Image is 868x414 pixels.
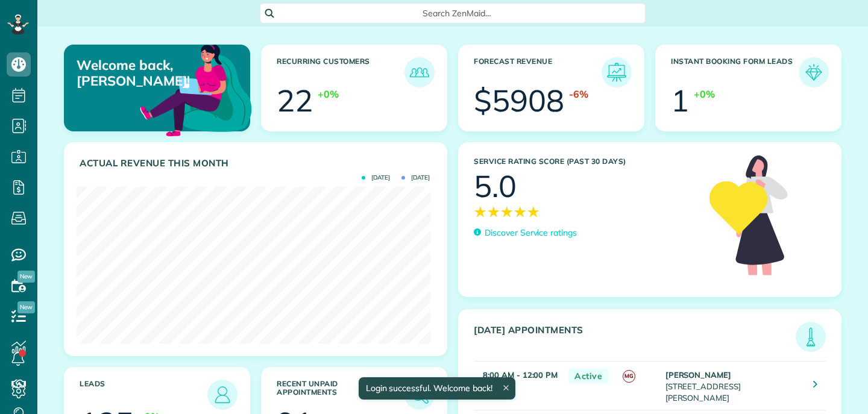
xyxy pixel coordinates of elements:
[474,171,517,201] div: 5.0
[671,57,799,87] h3: Instant Booking Form Leads
[474,57,602,87] h3: Forecast Revenue
[277,57,404,87] h3: Recurring Customers
[662,361,804,410] td: [STREET_ADDRESS][PERSON_NAME]
[474,361,562,410] td: 4h
[694,87,715,101] div: +0%
[483,370,558,380] strong: 8:00 AM - 12:00 PM
[527,201,540,222] span: ★
[474,86,564,116] div: $5908
[474,325,796,352] h3: [DATE] Appointments
[17,301,35,313] span: New
[277,86,313,116] div: 22
[623,370,635,383] span: MG
[487,201,500,222] span: ★
[77,57,189,89] p: Welcome back, [PERSON_NAME]!
[569,87,588,101] div: -6%
[474,227,577,239] a: Discover Service ratings
[485,227,577,239] p: Discover Service ratings
[362,175,390,181] span: [DATE]
[665,370,732,380] strong: [PERSON_NAME]
[514,201,527,222] span: ★
[474,157,697,166] h3: Service Rating score (past 30 days)
[137,31,254,148] img: dashboard_welcome-42a62b7d889689a78055ac9021e634bf52bae3f8056760290aed330b23ab8690.png
[605,60,629,84] img: icon_forecast_revenue-8c13a41c7ed35a8dcfafea3cbb826a0462acb37728057bba2d056411b612bbbe.png
[318,87,339,101] div: +0%
[799,325,823,349] img: icon_todays_appointments-901f7ab196bb0bea1936b74009e4eb5ffbc2d2711fa7634e0d609ed5ef32b18b.png
[277,380,404,410] h3: Recent unpaid appointments
[17,271,35,283] span: New
[80,380,207,410] h3: Leads
[210,383,234,407] img: icon_leads-1bed01f49abd5b7fead27621c3d59655bb73ed531f8eeb49469d10e621d6b896.png
[500,201,514,222] span: ★
[802,60,826,84] img: icon_form_leads-04211a6a04a5b2264e4ee56bc0799ec3eb69b7e499cbb523a139df1d13a81ae0.png
[474,201,487,222] span: ★
[568,369,608,384] span: Active
[80,158,435,169] h3: Actual Revenue this month
[407,60,432,84] img: icon_recurring_customers-cf858462ba22bcd05b5a5880d41d6543d210077de5bb9ebc9590e49fd87d84ed.png
[671,86,689,116] div: 1
[401,175,430,181] span: [DATE]
[358,377,515,400] div: Login successful. Welcome back!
